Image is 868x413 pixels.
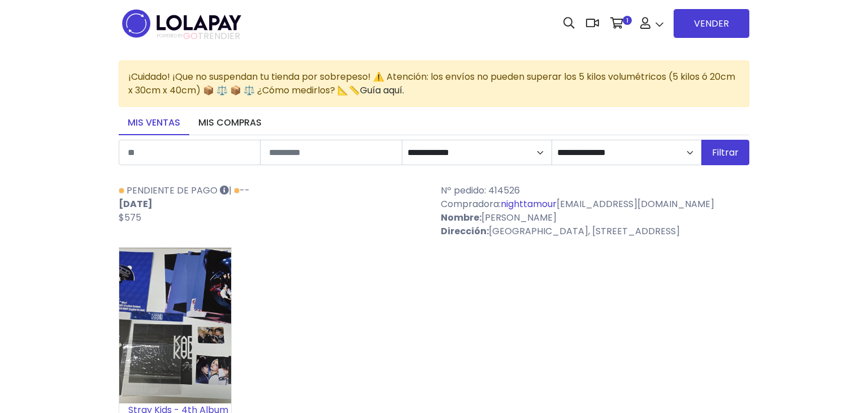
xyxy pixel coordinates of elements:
[674,9,749,38] a: VENDER
[189,111,271,135] a: Mis compras
[441,211,749,225] p: [PERSON_NAME]
[183,29,198,42] span: GO
[441,211,481,224] strong: Nombre:
[441,225,489,238] strong: Dirección:
[441,184,749,197] p: Nº pedido: 414526
[119,6,245,41] img: logo
[119,197,427,211] p: [DATE]
[441,225,749,238] p: [GEOGRAPHIC_DATA], [STREET_ADDRESS]
[441,197,749,211] p: Compradora: [EMAIL_ADDRESS][DOMAIN_NAME]
[701,140,749,165] button: Filtrar
[128,70,735,97] span: ¡Cuidado! ¡Que no suspendan tu tienda por sobrepeso! ⚠️ Atención: los envíos no pueden superar lo...
[119,248,231,403] img: small_1756106248388.jpeg
[360,84,404,97] a: Guía aquí.
[157,31,240,41] span: TRENDIER
[112,184,434,238] div: |
[157,33,183,39] span: POWERED BY
[119,111,189,135] a: Mis ventas
[119,211,141,224] span: $575
[501,197,557,210] a: nighttamour
[220,186,229,195] i: Esta venta está pendiente de pago en efectivo. La compradora tiene 48 horas para realizar el pago...
[623,16,632,25] span: 1
[605,6,635,40] a: 1
[127,184,218,197] span: Pendiente de pago
[232,184,250,197] span: --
